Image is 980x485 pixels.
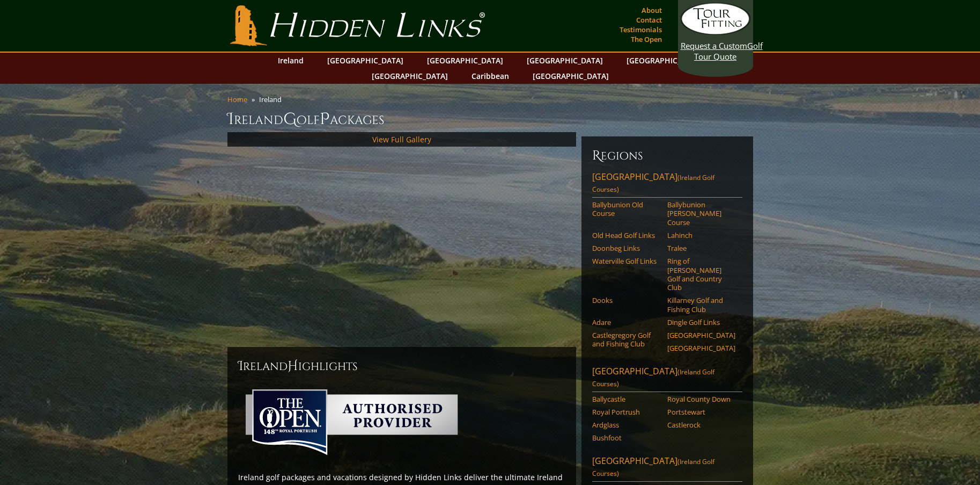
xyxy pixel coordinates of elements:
a: Home [227,95,247,104]
a: Ardglass [592,421,660,429]
a: Tralee [667,244,735,252]
a: Request a CustomGolf Tour Quote [681,3,750,62]
a: The Open [628,32,665,47]
span: (Ireland Golf Courses) [592,457,714,478]
a: Adare [592,318,660,327]
a: Testimonials [617,22,665,37]
h2: Ireland ighlights [238,358,565,375]
a: Doonbeg Links [592,244,660,252]
a: [GEOGRAPHIC_DATA] [527,68,614,84]
a: Dingle Golf Links [667,318,735,327]
a: Old Head Golf Links [592,231,660,240]
a: Dooks [592,296,660,305]
span: G [283,108,297,130]
a: Ballybunion Old Course [592,200,660,218]
span: H [288,358,298,375]
a: [GEOGRAPHIC_DATA](Ireland Golf Courses) [592,171,742,198]
a: Ballycastle [592,395,660,403]
a: Contact [633,12,665,27]
a: [GEOGRAPHIC_DATA](Ireland Golf Courses) [592,455,742,482]
a: Ballybunion [PERSON_NAME] Course [667,200,735,227]
h6: Regions [592,147,742,164]
a: Ring of [PERSON_NAME] Golf and Country Club [667,257,735,292]
a: Royal Portrush [592,408,660,416]
a: [GEOGRAPHIC_DATA] [322,53,409,68]
a: View Full Gallery [372,134,431,144]
a: [GEOGRAPHIC_DATA](Ireland Golf Courses) [592,365,742,392]
a: [GEOGRAPHIC_DATA] [422,53,509,68]
a: Bushfoot [592,433,660,442]
a: [GEOGRAPHIC_DATA] [366,68,453,84]
a: [GEOGRAPHIC_DATA] [521,53,608,68]
a: Ireland [272,53,309,68]
a: Castlegregory Golf and Fishing Club [592,331,660,349]
a: [GEOGRAPHIC_DATA] [667,344,735,352]
a: Portstewart [667,408,735,416]
a: Waterville Golf Links [592,257,660,265]
a: Caribbean [466,68,514,84]
span: P [320,108,330,130]
li: Ireland [259,95,286,104]
span: Request a Custom [681,40,747,51]
a: Royal County Down [667,395,735,403]
a: About [639,3,665,18]
span: (Ireland Golf Courses) [592,367,714,388]
a: Lahinch [667,231,735,240]
a: [GEOGRAPHIC_DATA] [667,331,735,339]
span: (Ireland Golf Courses) [592,173,714,194]
a: Castlerock [667,421,735,429]
h1: Ireland olf ackages [227,108,753,130]
a: Killarney Golf and Fishing Club [667,296,735,314]
a: [GEOGRAPHIC_DATA] [621,53,708,68]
